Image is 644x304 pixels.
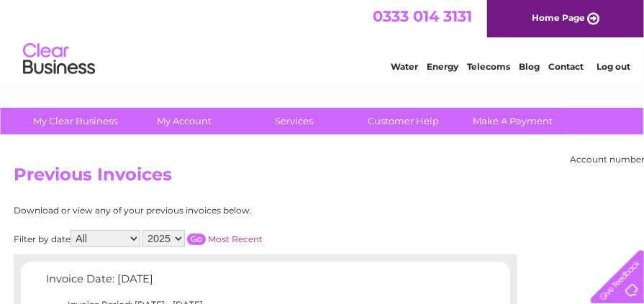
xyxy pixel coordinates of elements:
a: Water [391,61,418,72]
a: Blog [519,61,540,72]
td: Invoice Date: [DATE] [42,270,463,296]
a: Telecoms [467,61,510,72]
a: Customer Help [344,108,463,134]
a: Log out [597,61,630,72]
a: Most Recent [208,234,263,244]
a: My Account [125,108,244,134]
a: Services [235,108,353,134]
div: Download or view any of your previous invoices below. [14,206,391,216]
a: Contact [548,61,584,72]
a: My Clear Business [16,108,135,134]
a: Energy [427,61,458,72]
a: Make A Payment [453,108,572,134]
img: logo.png [22,37,96,81]
a: 0333 014 3131 [373,7,472,25]
div: Filter by date [14,230,391,247]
